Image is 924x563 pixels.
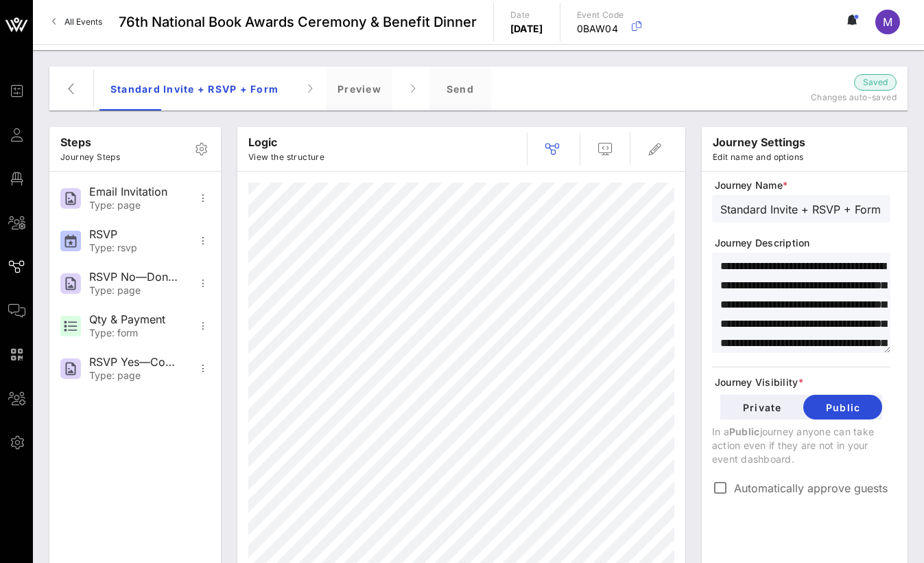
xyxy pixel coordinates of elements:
p: In a journey anyone can take action even if they are not in your event dashboard. [712,425,890,466]
p: Steps [60,134,120,150]
p: Date [510,8,543,22]
span: Public [729,426,760,437]
p: Journey Steps [60,150,120,164]
p: journey settings [713,134,805,150]
button: Public [803,395,882,420]
p: Logic [248,134,324,150]
span: Journey Name [715,179,890,192]
div: RSVP Yes—Confirmation [89,356,180,369]
span: Journey Visibility [715,376,890,389]
p: Event Code [577,8,624,22]
div: Preview [327,67,392,111]
div: Type: page [89,200,180,211]
span: All Events [64,16,102,27]
a: All Events [44,11,110,33]
div: Type: form [89,328,180,339]
p: Edit name and options [713,150,805,164]
span: Saved [863,76,888,89]
div: Email Invitation [89,185,180,198]
div: Type: rsvp [89,242,180,254]
button: Private [720,395,803,420]
p: 0BAW04 [577,22,624,36]
div: RSVP [89,228,180,241]
label: Automatically approve guests [734,481,890,495]
div: Standard Invite + RSVP + Form [99,67,289,111]
div: Qty & Payment [89,313,180,326]
span: Private [731,402,792,413]
span: Journey Description [715,236,890,250]
div: RSVP No—Donation Page [89,271,180,284]
div: Type: page [89,285,180,297]
span: M [883,15,892,29]
span: Public [814,402,871,413]
div: M [875,10,900,34]
span: 76th National Book Awards Ceremony & Benefit Dinner [119,12,477,32]
p: View the structure [248,150,324,164]
div: Type: page [89,370,180,382]
p: [DATE] [510,22,543,36]
div: Send [429,67,491,111]
p: Changes auto-saved [725,91,897,104]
